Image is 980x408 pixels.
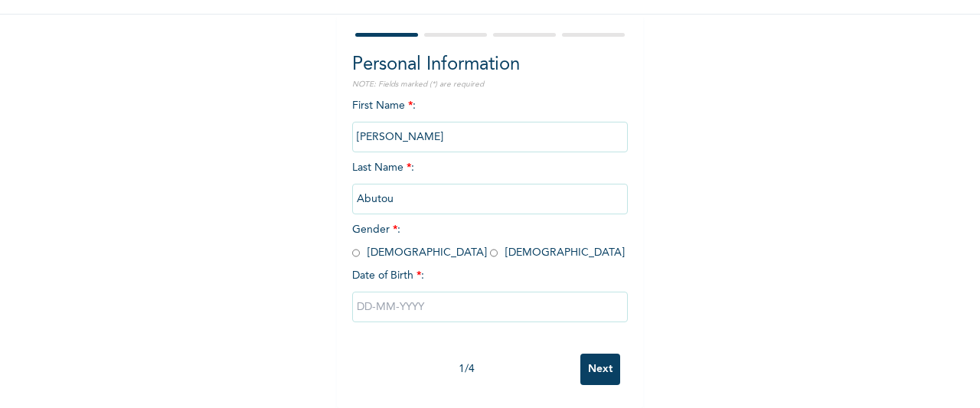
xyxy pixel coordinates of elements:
[352,268,424,284] span: Date of Birth :
[352,184,628,214] input: Enter your last name
[352,51,628,79] h2: Personal Information
[352,292,628,322] input: DD-MM-YYYY
[352,100,628,142] span: First Name :
[352,79,628,90] p: NOTE: Fields marked (*) are required
[352,122,628,152] input: Enter your first name
[580,354,620,385] input: Next
[352,162,628,204] span: Last Name :
[352,361,580,377] div: 1 / 4
[352,224,625,258] span: Gender : [DEMOGRAPHIC_DATA] [DEMOGRAPHIC_DATA]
